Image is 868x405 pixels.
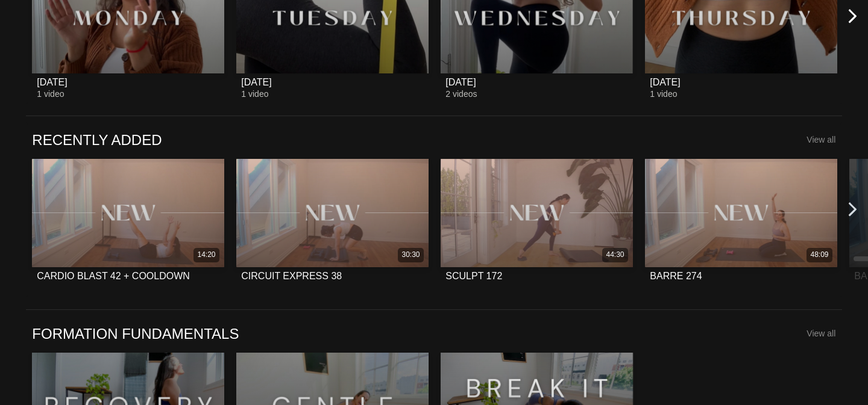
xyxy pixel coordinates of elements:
span: 1 video [37,89,64,99]
a: View all [807,135,835,144]
span: 1 video [650,89,677,99]
div: 48:09 [811,250,829,260]
div: 14:20 [198,250,216,260]
a: CIRCUIT EXPRESS 3830:30CIRCUIT EXPRESS 38 [236,159,429,292]
a: FORMATION FUNDAMENTALS [32,324,239,343]
div: CIRCUIT EXPRESS 38 [241,270,342,282]
a: CARDIO BLAST 42 + COOLDOWN14:20CARDIO BLAST 42 + COOLDOWN [32,159,224,292]
a: BARRE 27448:09BARRE 274 [645,159,837,292]
div: [DATE] [445,76,476,88]
div: BARRE 274 [650,270,702,282]
div: CARDIO BLAST 42 + COOLDOWN [37,270,190,282]
div: [DATE] [37,76,67,88]
div: 30:30 [402,250,420,260]
div: 44:30 [606,250,624,260]
div: [DATE] [241,76,271,88]
span: 2 videos [445,89,477,99]
span: 1 video [241,89,268,99]
div: SCULPT 172 [445,270,502,282]
a: RECENTLY ADDED [32,131,162,149]
div: [DATE] [650,76,680,88]
a: SCULPT 17244:30SCULPT 172 [441,159,633,292]
a: View all [807,329,835,338]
